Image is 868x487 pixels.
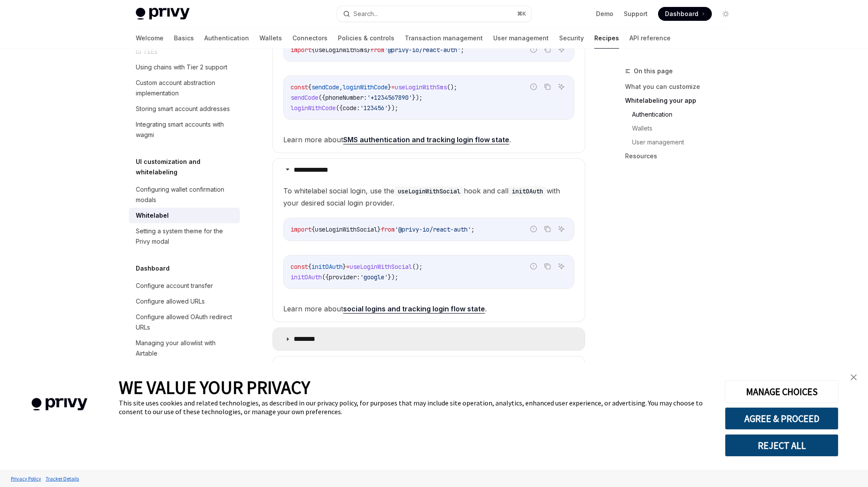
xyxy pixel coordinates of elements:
[136,296,205,307] div: Configure allowed URLs
[129,117,240,143] a: Integrating smart accounts with wagmi
[283,185,574,209] span: To whitelabel social login, use the hook and call with your desired social login provider.
[556,261,567,272] button: Ask AI
[346,263,350,271] span: =
[405,28,483,49] a: Transaction management
[388,104,398,112] span: });
[174,28,194,49] a: Basics
[43,471,81,486] a: Tracker Details
[388,83,391,91] span: }
[311,46,315,54] span: {
[367,94,412,101] span: '+1234567890'
[136,263,170,274] h5: Dashboard
[129,223,240,249] a: Setting a system theme for the Privy modal
[283,303,574,315] span: Learn more about .
[629,28,671,49] a: API reference
[315,46,367,54] span: useLoginWithSms
[625,94,740,108] a: Whitelabeling your app
[542,261,553,272] button: Copy the contents from the code block
[129,294,240,309] a: Configure allowed URLs
[136,312,235,333] div: Configure allowed OAuth redirect URLs
[291,94,318,101] span: sendCode
[311,263,343,271] span: initOAuth
[625,80,740,94] a: What you can customize
[845,369,862,386] a: close banner
[395,83,447,91] span: useLoginWithSms
[725,380,839,403] button: MANAGE CHOICES
[542,223,553,235] button: Copy the contents from the code block
[136,338,235,359] div: Managing your allowlist with Airtable
[367,46,370,54] span: }
[384,46,461,54] span: '@privy-io/react-auth'
[556,81,567,92] button: Ask AI
[388,273,398,281] span: });
[370,46,384,54] span: from
[136,281,213,291] div: Configure account transfer
[136,157,240,177] h5: UI customization and whitelabeling
[851,374,857,380] img: close banner
[632,108,740,121] a: Authentication
[308,83,311,91] span: {
[318,94,325,101] span: ({
[528,261,539,272] button: Report incorrect code
[259,28,282,49] a: Wallets
[136,119,235,140] div: Integrating smart accounts with wagmi
[136,210,169,221] div: Whitelabel
[311,83,339,91] span: sendCode
[283,134,574,146] span: Learn more about .
[291,263,308,271] span: const
[136,78,235,98] div: Custom account abstraction implementation
[632,135,740,149] a: User management
[394,186,464,196] code: useLoginWithSocial
[338,28,394,49] a: Policies & controls
[129,101,240,117] a: Storing smart account addresses
[658,7,712,21] a: Dashboard
[508,186,547,196] code: initOAuth
[343,304,485,314] a: social logins and tracking login flow state
[528,81,539,92] button: Report incorrect code
[322,273,329,281] span: ({
[129,182,240,208] a: Configuring wallet confirmation modals
[9,471,43,486] a: Privacy Policy
[136,226,235,247] div: Setting a system theme for the Privy modal
[129,278,240,294] a: Configure account transfer
[471,226,475,233] span: ;
[311,226,315,233] span: {
[542,81,553,92] button: Copy the contents from the code block
[528,44,539,55] button: Report incorrect code
[291,273,322,281] span: initOAuth
[381,226,395,233] span: from
[129,335,240,361] a: Managing your allowlist with Airtable
[625,149,740,163] a: Resources
[528,223,539,235] button: Report incorrect code
[391,83,395,91] span: =
[119,399,712,416] div: This site uses cookies and related technologies, as described in our privacy policy, for purposes...
[461,46,464,54] span: ;
[291,226,311,233] span: import
[377,226,381,233] span: }
[136,28,164,49] a: Welcome
[556,44,567,55] button: Ask AI
[412,263,423,271] span: ();
[634,66,673,76] span: On this page
[725,407,839,430] button: AGREE & PROCEED
[129,208,240,223] a: Whitelabel
[665,10,698,18] span: Dashboard
[493,28,549,49] a: User management
[119,376,310,399] span: WE VALUE YOUR PRIVACY
[343,263,346,271] span: }
[129,309,240,335] a: Configure allowed OAuth redirect URLs
[336,104,343,112] span: ({
[350,263,412,271] span: useLoginWithSocial
[325,94,367,101] span: phoneNumber:
[447,83,457,91] span: ();
[339,83,343,91] span: ,
[129,59,240,75] a: Using chains with Tier 2 support
[354,9,378,19] div: Search...
[291,83,308,91] span: const
[360,104,388,112] span: '123456'
[337,6,531,22] button: Search...⌘K
[559,28,584,49] a: Security
[596,10,613,18] a: Demo
[395,226,471,233] span: '@privy-io/react-auth'
[204,28,249,49] a: Authentication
